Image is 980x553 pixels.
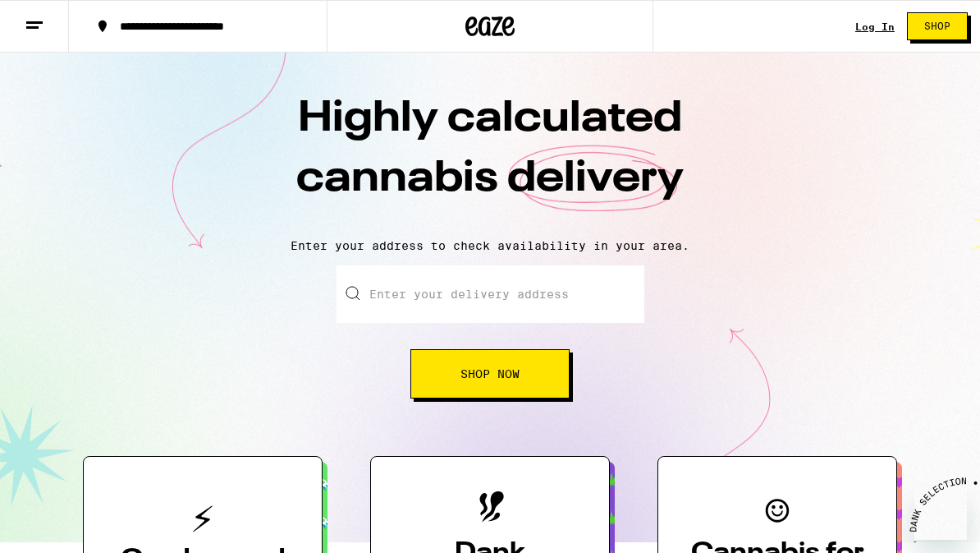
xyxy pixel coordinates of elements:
[460,368,520,380] span: Shop Now
[907,12,968,40] button: Shop
[855,21,895,32] a: Log In
[914,487,967,540] iframe: Button to launch messaging window
[895,12,980,40] a: Shop
[16,239,964,252] p: Enter your address to check availability in your area.
[203,90,777,226] h1: Highly calculated cannabis delivery
[410,349,570,399] button: Shop Now
[924,21,950,31] span: Shop
[337,265,644,323] input: Enter your delivery address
